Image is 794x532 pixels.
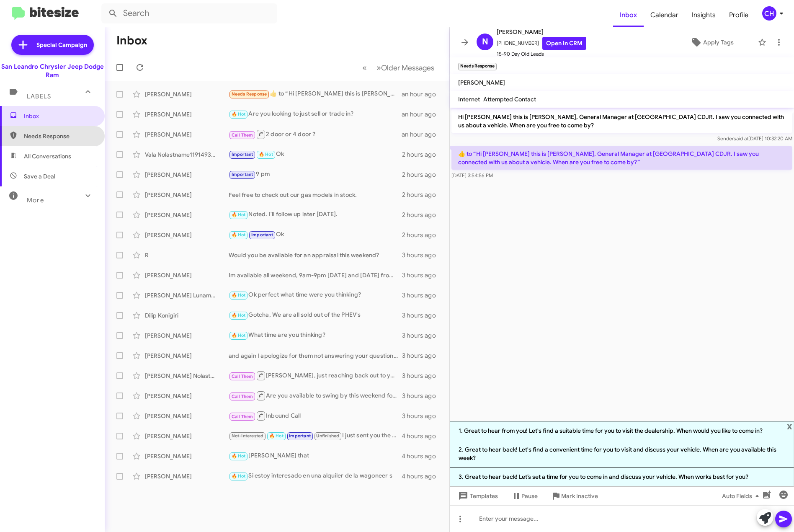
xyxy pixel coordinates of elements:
[145,231,229,239] div: [PERSON_NAME]
[402,311,443,320] div: 3 hours ago
[685,3,722,27] a: Insights
[145,372,229,380] div: [PERSON_NAME] Nolastname117713434
[24,152,71,160] span: All Conversations
[289,433,311,439] span: Important
[357,59,372,76] button: Previous
[402,150,443,159] div: 2 hours ago
[232,152,253,157] span: Important
[402,452,443,460] div: 4 hours ago
[402,251,443,259] div: 3 hours ago
[232,232,246,238] span: 🔥 Hot
[544,488,605,504] button: Mark Inactive
[229,191,402,199] div: Feel free to check out our gas models in stock.
[232,172,253,177] span: Important
[229,351,402,360] div: and again I apologize for them not answering your questions!! Let me know what questions you have...
[229,129,402,139] div: 2 door or 4 door ?
[451,172,493,178] span: [DATE] 3:54:56 PM
[358,59,439,76] nav: Page navigation example
[497,37,586,50] span: [PHONE_NUMBER]
[613,3,644,27] a: Inbox
[561,488,598,504] span: Mark Inactive
[145,432,229,440] div: [PERSON_NAME]
[229,230,402,240] div: Ok
[232,111,246,117] span: 🔥 Hot
[269,433,284,439] span: 🔥 Hot
[458,96,480,103] span: Internet
[381,63,434,72] span: Older Messages
[229,251,402,259] div: Would you be available for an appraisal this weekend?
[229,331,402,340] div: What time are you thinking?
[24,112,95,120] span: Inbox
[24,132,95,140] span: Needs Response
[402,331,443,340] div: 3 hours ago
[402,110,443,119] div: an hour ago
[229,109,402,119] div: Are you looking to just sell or trade in?
[232,394,253,399] span: Call Them
[232,374,253,379] span: Call Them
[450,440,794,467] li: 2. Great to hear back! Let's find a convenient time for you to visit and discuss your vehicle. Wh...
[145,331,229,340] div: [PERSON_NAME]
[703,35,734,50] span: Apply Tags
[787,421,792,431] span: x
[458,63,497,70] small: Needs Response
[232,312,246,318] span: 🔥 Hot
[402,432,443,440] div: 4 hours ago
[644,3,685,27] a: Calendar
[450,488,505,504] button: Templates
[762,6,776,21] div: CH
[402,372,443,380] div: 3 hours ago
[145,452,229,460] div: [PERSON_NAME]
[27,196,44,204] span: More
[145,251,229,259] div: R
[36,41,87,49] span: Special Campaign
[722,3,755,27] span: Profile
[145,392,229,400] div: [PERSON_NAME]
[717,135,792,142] span: Sender [DATE] 10:32:20 AM
[450,467,794,486] li: 3. Great to hear back! Let’s set a time for you to come in and discuss your vehicle. When works b...
[715,488,769,504] button: Auto Fields
[259,152,273,157] span: 🔥 Hot
[229,411,402,421] div: Inbound Call
[145,150,229,159] div: Vala Nolastname119149348
[229,89,402,99] div: ​👍​ to “ Hi [PERSON_NAME] this is [PERSON_NAME], General Manager at [GEOGRAPHIC_DATA] CDJR. I saw...
[24,172,55,181] span: Save a Deal
[402,351,443,360] div: 3 hours ago
[27,93,51,100] span: Labels
[451,146,792,170] p: ​👍​ to “ Hi [PERSON_NAME] this is [PERSON_NAME], General Manager at [GEOGRAPHIC_DATA] CDJR. I saw...
[402,472,443,480] div: 4 hours ago
[316,433,339,439] span: Unfinished
[483,96,536,103] span: Attempted Contact
[232,212,246,217] span: 🔥 Hot
[402,231,443,239] div: 2 hours ago
[145,472,229,480] div: [PERSON_NAME]
[145,311,229,320] div: Dilip Konigiri
[458,79,505,86] span: [PERSON_NAME]
[232,473,246,479] span: 🔥 Hot
[145,90,229,98] div: [PERSON_NAME]
[145,211,229,219] div: [PERSON_NAME]
[451,109,792,133] p: Hi [PERSON_NAME] this is [PERSON_NAME], General Manager at [GEOGRAPHIC_DATA] CDJR. I saw you conn...
[145,110,229,119] div: [PERSON_NAME]
[229,370,402,381] div: [PERSON_NAME], just reaching back out to you!
[456,488,498,504] span: Templates
[232,91,267,97] span: Needs Response
[145,351,229,360] div: [PERSON_NAME]
[229,451,402,461] div: [PERSON_NAME] that
[670,35,754,50] button: Apply Tags
[229,210,402,220] div: Noted. I'll follow up later [DATE].
[229,310,402,320] div: Gotcha, We are all sold out of the PHEV's
[362,62,367,73] span: «
[521,488,538,504] span: Pause
[722,488,762,504] span: Auto Fields
[450,421,794,440] li: 1. Great to hear from you! Let's find a suitable time for you to visit the dealership. When would...
[505,488,544,504] button: Pause
[101,3,277,23] input: Search
[402,170,443,179] div: 2 hours ago
[229,390,402,401] div: Are you available to swing by this weekend for an appraisal?
[482,35,488,49] span: N
[229,150,402,159] div: Ok
[402,392,443,400] div: 3 hours ago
